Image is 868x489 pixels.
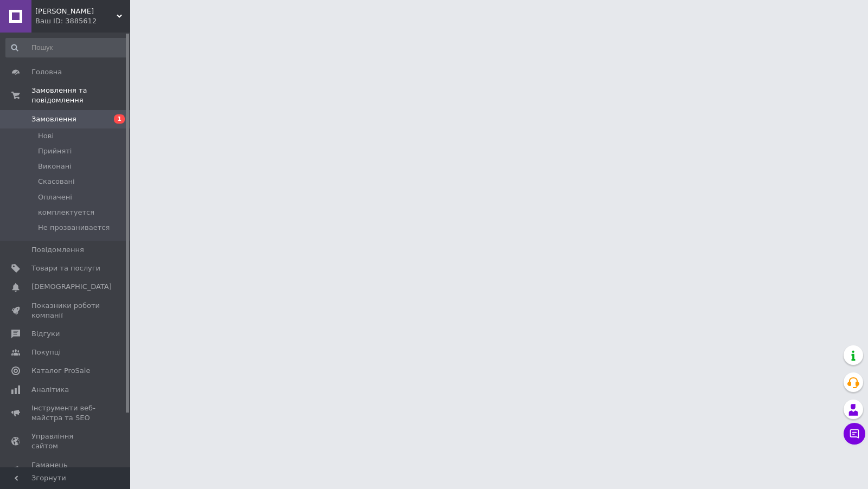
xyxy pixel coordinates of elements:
span: Прийняті [38,146,72,156]
span: Головна [31,67,62,77]
span: Оплачені [38,192,72,202]
span: Відгуки [31,329,60,339]
span: Управління сайтом [31,432,100,451]
span: Не прозванивается [38,223,110,233]
button: Чат з покупцем [844,423,865,445]
span: Скасовані [38,177,75,186]
span: Виконані [38,162,72,171]
span: Аналітика [31,385,69,395]
span: Інструменти веб-майстра та SEO [31,403,100,423]
span: Каталог ProSale [31,366,90,376]
span: комплектуется [38,208,94,217]
span: Повідомлення [31,245,84,255]
span: Замовлення [31,114,76,124]
span: Замовлення та повідомлення [31,86,130,105]
span: [DEMOGRAPHIC_DATA] [31,282,112,292]
span: Показники роботи компанії [31,301,100,320]
span: Нові [38,131,54,141]
span: Гаманець компанії [31,460,100,480]
span: Покупці [31,348,61,357]
span: Світ Насіння [35,7,117,16]
span: Товари та послуги [31,263,100,273]
span: 1 [114,114,125,124]
div: Ваш ID: 3885612 [35,16,130,26]
input: Пошук [5,38,128,57]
